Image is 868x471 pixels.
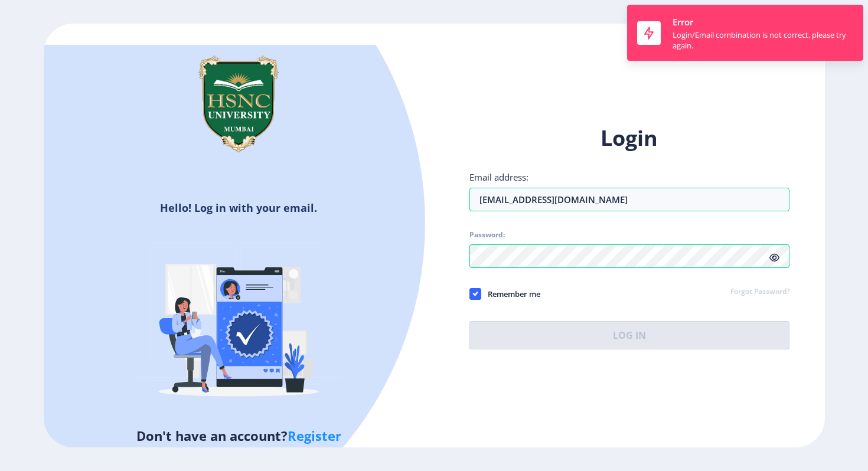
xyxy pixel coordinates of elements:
input: Email address [469,188,789,211]
div: Login/Email combination is not correct, please try again. [673,30,853,51]
h1: Login [469,124,789,152]
a: Register [288,427,341,444]
button: Log In [469,321,789,349]
span: Remember me [481,287,540,301]
span: Error [673,16,693,28]
img: Verified-rafiki.svg [135,220,342,426]
img: hsnc.png [180,45,298,163]
a: Forgot Password? [730,287,789,297]
h5: Don't have an account? [53,426,426,445]
label: Email address: [469,171,528,183]
label: Password: [469,230,505,240]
